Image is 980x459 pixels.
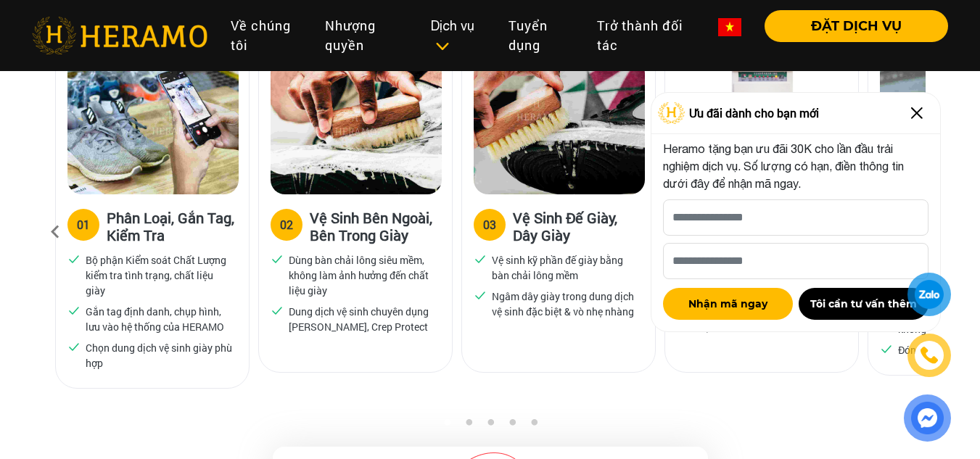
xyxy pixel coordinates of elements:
button: 1 [440,418,454,433]
img: subToggleIcon [435,39,450,54]
a: ĐẶT DỊCH VỤ [753,20,948,33]
a: Tuyển dụng [497,10,585,61]
button: 3 [483,418,498,433]
button: ĐẶT DỊCH VỤ [765,10,948,42]
button: 5 [527,418,541,433]
div: Dịch vụ [431,16,485,55]
p: Dung dịch vệ sinh chuyên dụng [PERSON_NAME], Crep Protect [289,304,435,334]
a: Về chúng tôi [219,10,313,61]
img: checked.svg [474,252,487,265]
a: Trở thành đối tác [585,10,707,61]
p: Bộ phận Kiểm soát Chất Lượng kiểm tra tình trạng, chất liệu giày [86,252,232,298]
img: checked.svg [474,289,487,302]
h3: Vệ Sinh Đế Giày, Dây Giày [513,209,643,244]
div: 02 [280,216,293,233]
img: checked.svg [67,304,81,317]
img: Logo [658,102,685,124]
img: Heramo quy trinh ve sinh de giay day giay [474,59,645,194]
img: vn-flag.png [718,18,741,36]
img: checked.svg [67,252,81,265]
p: Vệ sinh kỹ phần đế giày bằng bàn chải lông mềm [492,252,638,283]
img: Heramo quy trinh ve sinh giay phan loai gan tag kiem tra [67,59,239,194]
h3: Vệ Sinh Bên Ngoài, Bên Trong Giày [310,209,440,244]
a: Nhượng quyền [313,10,419,61]
img: checked.svg [67,340,81,353]
img: Close [905,102,928,125]
p: Heramo tặng bạn ưu đãi 30K cho lần đầu trải nghiệm dịch vụ. Số lượng có hạn, điền thông tin dưới ... [663,140,928,192]
img: checked.svg [880,342,893,355]
img: heramo-logo.png [32,17,207,54]
button: 4 [505,418,519,433]
img: checked.svg [271,304,284,317]
h3: Phân Loại, Gắn Tag, Kiểm Tra [107,209,237,244]
div: 01 [77,216,90,233]
button: Nhận mã ngay [663,288,793,320]
img: Heramo quy trinh ve sinh giay ben ngoai ben trong [271,59,442,194]
p: Gắn tag định danh, chụp hình, lưu vào hệ thống của HERAMO [86,304,232,334]
p: Ngâm dây giày trong dung dịch vệ sinh đặc biệt & vò nhẹ nhàng [492,289,638,319]
img: checked.svg [271,252,284,265]
div: 03 [483,216,496,233]
a: phone-icon [908,334,950,376]
p: Dùng bàn chải lông siêu mềm, không làm ảnh hưởng đến chất liệu giày [289,252,435,298]
p: Chọn dung dịch vệ sinh giày phù hợp [86,340,232,371]
button: 2 [461,418,476,433]
button: Tôi cần tư vấn thêm [799,288,928,320]
span: Ưu đãi dành cho bạn mới [689,104,819,122]
img: phone-icon [918,344,940,367]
